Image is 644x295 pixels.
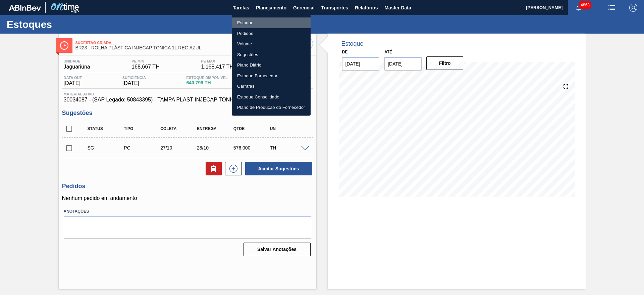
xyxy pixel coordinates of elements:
[232,81,311,92] a: Garrafas
[232,92,311,102] a: Estoque Consolidado
[232,17,311,28] a: Estoque
[232,60,311,71] a: Plano Diário
[232,102,311,113] a: Plano de Produção do Fornecedor
[232,39,311,49] a: Volume
[232,28,311,39] a: Pedidos
[232,49,311,60] a: Sugestões
[232,71,311,81] a: Estoque Fornecedor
